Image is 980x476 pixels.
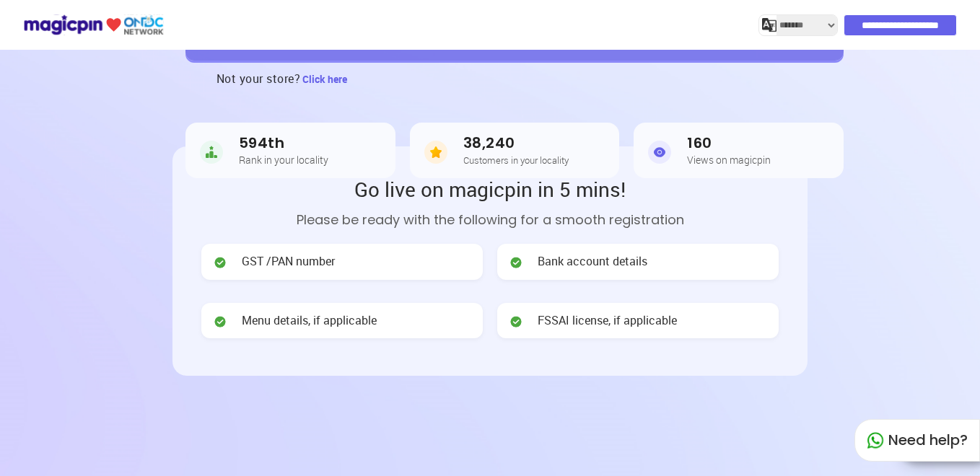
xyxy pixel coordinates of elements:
img: whatapp_green.7240e66a.svg [867,432,884,449]
img: check [509,255,523,270]
h5: Rank in your locality [239,154,328,165]
h5: Customers in your locality [463,155,569,165]
span: Click here [302,72,347,86]
h3: Not your store? [216,61,301,97]
h5: Views on magicpin [687,154,771,165]
h2: Go live on magicpin in 5 mins! [201,175,779,203]
img: Views [648,138,671,167]
span: Menu details, if applicable [242,312,377,329]
h3: 594th [239,135,328,151]
h3: 38,240 [463,135,569,151]
span: FSSAI license, if applicable [538,312,677,329]
img: j2MGCQAAAABJRU5ErkJggg== [762,18,776,32]
h3: 160 [687,135,771,151]
p: Please be ready with the following for a smooth registration [201,210,779,229]
span: Bank account details [538,253,647,270]
img: Rank [200,138,223,167]
img: check [509,314,523,329]
img: ondc-logo-new-small.8a59708e.svg [23,12,164,38]
img: check [213,255,227,270]
div: Need help? [854,419,980,462]
span: GST /PAN number [242,253,335,270]
img: check [213,314,227,329]
img: Customers [424,138,447,167]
